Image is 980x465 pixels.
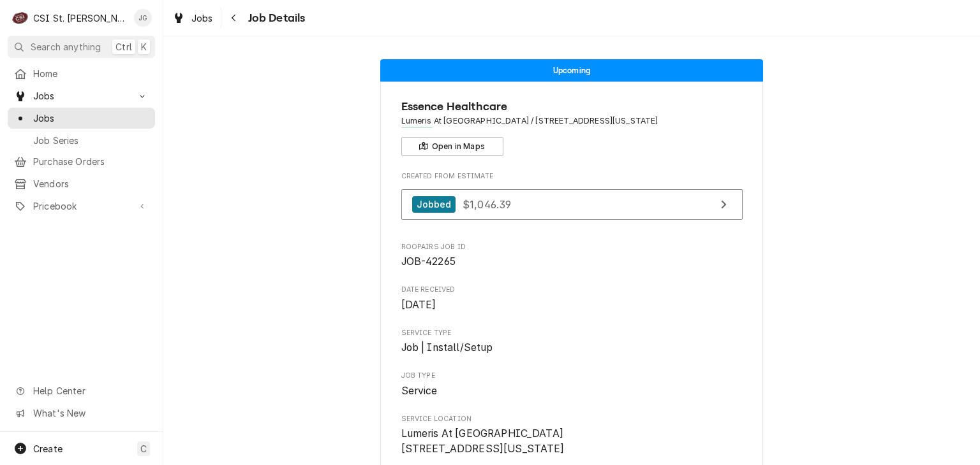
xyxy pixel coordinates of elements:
span: Jobs [191,11,213,25]
span: What's New [33,406,147,420]
span: Jobs [33,89,130,103]
a: Vendors [8,173,155,194]
a: Jobs [167,8,218,29]
span: Roopairs Job ID [401,242,743,252]
div: CSI St. Louis's Avatar [11,9,29,27]
div: Created From Estimate [401,171,743,226]
div: Client Information [401,98,743,156]
button: Search anythingCtrlK [8,36,155,58]
span: [DATE] [401,299,436,311]
span: Vendors [33,177,149,190]
span: Lumeris At [GEOGRAPHIC_DATA] [STREET_ADDRESS][US_STATE] [401,427,565,455]
div: C [11,9,29,27]
button: Open in Maps [401,137,503,156]
div: Service Location [401,414,743,457]
a: Go to Pricebook [8,196,155,217]
button: Navigate back [224,8,244,28]
div: Roopairs Job ID [401,242,743,269]
span: Service Type [401,340,743,355]
span: K [141,40,147,54]
span: Upcoming [553,66,590,75]
span: Name [401,98,743,115]
span: Search anything [31,40,101,54]
a: Home [8,63,155,84]
div: Job Type [401,371,743,398]
span: Date Received [401,285,743,295]
span: Service Location [401,426,743,456]
span: Service [401,385,438,397]
a: Job Series [8,130,155,151]
span: Service Type [401,328,743,338]
span: Help Center [33,384,147,397]
span: Job Type [401,371,743,381]
div: Date Received [401,285,743,312]
span: Date Received [401,297,743,313]
div: Status [380,59,763,82]
a: Jobs [8,108,155,129]
span: Created From Estimate [401,171,743,182]
span: Job Type [401,383,743,399]
div: Jeff George's Avatar [134,9,152,27]
a: Go to What's New [8,403,155,424]
span: Jobs [33,111,149,125]
span: Job Details [244,10,306,27]
span: $1,046.39 [463,197,511,210]
a: Go to Jobs [8,85,155,106]
span: Pricebook [33,199,130,213]
span: Create [33,443,63,454]
span: JOB-42265 [401,255,456,268]
a: View Estimate [401,189,743,220]
a: Purchase Orders [8,151,155,172]
span: Ctrl [115,40,132,54]
span: Roopairs Job ID [401,254,743,269]
div: CSI St. [PERSON_NAME] [33,11,127,25]
div: Jobbed [412,196,456,213]
span: Home [33,67,149,80]
span: Address [401,115,743,127]
span: Job Series [33,134,149,147]
div: JG [134,9,152,27]
div: Service Type [401,328,743,355]
a: Go to Help Center [8,380,155,401]
span: Purchase Orders [33,155,149,168]
span: C [140,442,147,455]
span: Job | Install/Setup [401,341,493,354]
span: Service Location [401,414,743,424]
